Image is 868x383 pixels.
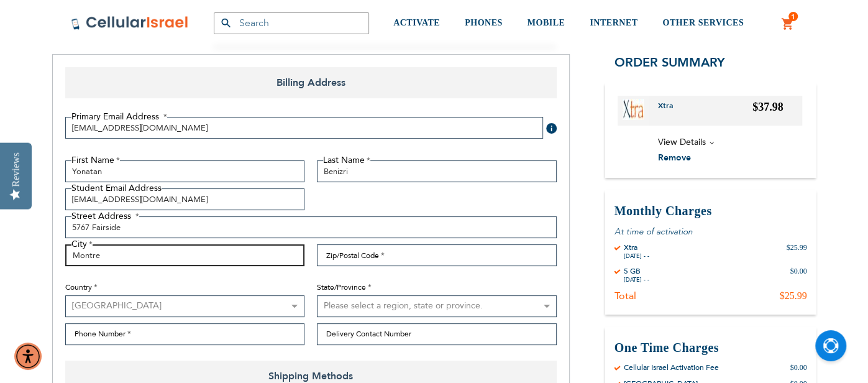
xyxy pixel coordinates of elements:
input: Search [214,12,369,34]
span: MOBILE [528,18,565,27]
h3: Monthly Charges [614,203,807,219]
div: $25.99 [787,242,807,260]
span: INTERNET [590,18,637,27]
span: Order Summary [614,54,725,71]
span: View Details [658,136,706,148]
a: 1 [781,17,795,32]
div: Accessibility Menu [14,343,42,370]
img: Xtra [623,99,644,120]
div: [DATE] - - [624,252,649,260]
div: $25.99 [780,290,807,302]
span: PHONES [465,18,503,27]
div: Xtra [624,242,649,252]
div: Cellular Israel Activation Fee [624,362,719,372]
span: OTHER SERVICES [662,18,744,27]
span: Remove [658,152,691,164]
div: Reviews [11,152,22,187]
span: ACTIVATE [393,18,440,27]
span: 1 [791,12,795,22]
p: At time of activation [614,226,807,238]
div: 5 GB [624,266,649,276]
div: $0.00 [790,266,807,284]
h3: One Time Charges [614,339,807,356]
span: $37.98 [752,101,783,113]
img: Cellular Israel Logo [71,16,189,30]
span: Billing Address [65,67,557,98]
div: [DATE] - - [624,276,649,284]
div: Total [614,290,636,302]
div: $0.00 [790,362,807,372]
a: Xtra [658,101,682,121]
